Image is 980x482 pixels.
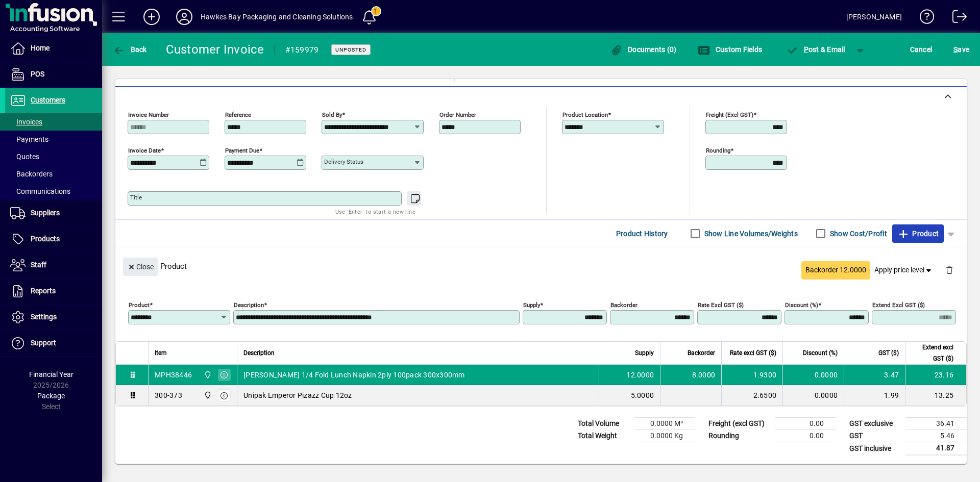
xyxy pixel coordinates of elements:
[31,261,46,269] span: Staff
[31,44,50,52] span: Home
[201,369,213,380] span: Central
[10,187,70,195] span: Communications
[692,370,716,380] span: 8.0000
[243,390,352,400] span: Unipak Emperor Pizazz Cup 12oz
[225,111,251,118] mat-label: Reference
[31,235,60,243] span: Products
[31,287,56,295] span: Reports
[123,258,158,276] button: Close
[168,8,201,26] button: Profile
[905,430,967,442] td: 5.46
[953,45,958,54] span: S
[31,96,65,104] span: Customers
[804,45,808,54] span: P
[844,385,905,405] td: 1.99
[324,158,363,165] mat-label: Delivery status
[523,301,540,309] mat-label: Supply
[945,2,967,35] a: Logout
[166,41,264,58] div: Customer Invoice
[335,46,366,53] span: Unposted
[874,265,934,275] span: Apply price level
[10,170,53,178] span: Backorders
[905,442,967,455] td: 41.87
[897,225,939,242] span: Product
[285,42,319,58] div: #159979
[5,131,102,148] a: Payments
[5,200,102,226] a: Suppliers
[31,209,60,217] span: Suppliers
[786,45,845,54] span: ost & Email
[635,347,654,359] span: Supply
[322,111,342,118] mat-label: Sold by
[5,226,102,252] a: Products
[801,261,870,280] button: Backorder 12.0000
[243,370,465,380] span: [PERSON_NAME] 1/4 Fold Lunch Napkin 2ply 100pack 300x300mm
[5,165,102,183] a: Backorders
[562,111,608,118] mat-label: Product location
[37,392,65,400] span: Package
[688,347,715,359] span: Backorder
[844,365,905,385] td: 3.47
[844,442,905,455] td: GST inclusive
[31,70,44,78] span: POS
[706,147,730,154] mat-label: Rounding
[706,111,753,118] mat-label: Freight (excl GST)
[127,259,154,275] span: Close
[775,418,836,430] td: 0.00
[439,111,476,118] mat-label: Order number
[5,252,102,278] a: Staff
[878,347,899,359] span: GST ($)
[626,370,654,380] span: 12.0000
[698,301,744,309] mat-label: Rate excl GST ($)
[608,40,679,59] button: Documents (0)
[5,331,102,356] a: Support
[781,40,850,59] button: Post & Email
[110,40,150,59] button: Back
[905,418,967,430] td: 36.41
[31,313,57,321] span: Settings
[912,2,935,35] a: Knowledge Base
[243,347,275,359] span: Description
[335,206,415,217] mat-hint: Use 'Enter' to start a new line
[113,45,147,54] span: Back
[135,8,168,26] button: Add
[908,40,935,59] button: Cancel
[10,135,48,143] span: Payments
[703,430,775,442] td: Rounding
[225,147,259,154] mat-label: Payment due
[634,430,695,442] td: 0.0000 Kg
[728,370,776,380] div: 1.9300
[846,9,902,25] div: [PERSON_NAME]
[128,111,169,118] mat-label: Invoice number
[120,262,160,271] app-page-header-button: Close
[5,62,102,87] a: POS
[128,147,161,154] mat-label: Invoice date
[29,370,73,378] span: Financial Year
[5,113,102,131] a: Invoices
[937,258,962,282] button: Delete
[631,390,654,400] span: 5.0000
[616,225,668,242] span: Product History
[775,430,836,442] td: 0.00
[782,365,844,385] td: 0.0000
[905,365,966,385] td: 23.16
[5,148,102,165] a: Quotes
[872,301,925,309] mat-label: Extend excl GST ($)
[5,183,102,200] a: Communications
[698,45,762,54] span: Custom Fields
[910,41,933,58] span: Cancel
[937,265,962,274] app-page-header-button: Delete
[870,261,938,280] button: Apply price level
[130,194,142,201] mat-label: Title
[905,385,966,405] td: 13.25
[5,278,102,304] a: Reports
[201,9,353,25] div: Hawkes Bay Packaging and Cleaning Solutions
[155,390,182,400] div: 300-373
[695,40,765,59] button: Custom Fields
[610,301,638,309] mat-label: Backorder
[892,224,944,243] button: Product
[702,229,798,239] label: Show Line Volumes/Weights
[782,385,844,405] td: 0.0000
[785,301,818,309] mat-label: Discount (%)
[102,40,158,59] app-page-header-button: Back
